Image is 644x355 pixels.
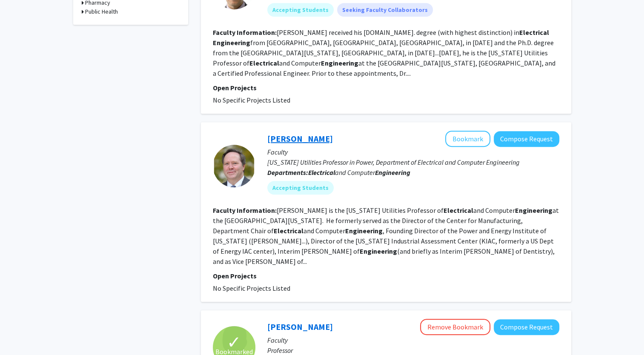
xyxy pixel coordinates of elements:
[267,133,333,144] a: [PERSON_NAME]
[375,168,410,177] b: Engineering
[267,157,559,167] p: [US_STATE] Utilities Professor in Power, Department of Electrical and Computer Engineering
[227,338,241,346] span: ✓
[213,38,250,47] b: Engineering
[321,59,358,67] b: Engineering
[274,226,303,235] b: Electrical
[445,131,490,147] button: Add Lawrence Holloway to Bookmarks
[267,335,559,345] p: Faculty
[494,319,559,335] button: Compose Request to Aaron Cramer
[267,321,333,332] a: [PERSON_NAME]
[308,168,335,177] b: Electrical
[213,83,559,93] p: Open Projects
[213,28,277,37] b: Faculty Information:
[213,206,277,215] b: Faculty Information:
[337,3,433,17] mat-chip: Seeking Faculty Collaborators
[267,147,559,157] p: Faculty
[267,168,308,177] b: Departments:
[213,28,555,77] fg-read-more: [PERSON_NAME] received his [DOMAIN_NAME]. degree (with highest distinction) in from [GEOGRAPHIC_D...
[515,206,552,215] b: Engineering
[420,319,490,335] button: Remove Bookmark
[345,226,383,235] b: Engineering
[85,7,118,16] h3: Public Health
[213,96,290,104] span: No Specific Projects Listed
[213,271,559,281] p: Open Projects
[6,317,36,349] iframe: Chat
[308,168,410,177] span: and Computer
[213,284,290,292] span: No Specific Projects Listed
[267,181,334,195] mat-chip: Accepting Students
[494,131,559,147] button: Compose Request to Lawrence Holloway
[249,59,279,67] b: Electrical
[267,3,334,17] mat-chip: Accepting Students
[444,206,473,215] b: Electrical
[360,247,397,255] b: Engineering
[213,206,559,266] fg-read-more: [PERSON_NAME] is the [US_STATE] Utilities Professor of and Computer at the [GEOGRAPHIC_DATA][US_S...
[519,28,549,37] b: Electrical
